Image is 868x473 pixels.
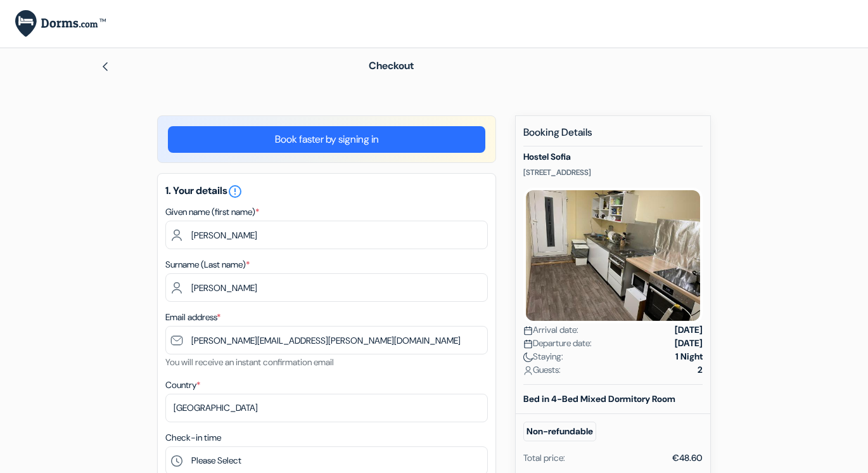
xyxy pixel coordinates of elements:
[523,152,703,162] h5: Hostel Sofia
[523,323,578,337] span: Arrival date:
[165,311,220,324] label: Email address
[523,451,565,465] div: Total price:
[523,126,703,146] h5: Booking Details
[227,184,243,197] a: error_outline
[165,184,488,199] h5: 1. Your details
[165,205,259,219] label: Given name (first name)
[165,258,250,271] label: Surname (Last name)
[675,337,703,350] strong: [DATE]
[523,353,533,362] img: moon.svg
[523,350,563,363] span: Staying:
[523,167,703,178] p: [STREET_ADDRESS]
[675,350,703,363] strong: 1 Night
[675,323,703,337] strong: [DATE]
[165,273,488,302] input: Enter last name
[227,184,243,199] i: error_outline
[165,326,488,354] input: Enter email address
[165,379,200,392] label: Country
[165,431,221,444] label: Check-in time
[523,393,675,405] b: Bed in 4-Bed Mixed Dormitory Room
[100,62,110,72] img: left_arrow.svg
[523,363,561,377] span: Guests:
[523,339,533,349] img: calendar.svg
[698,363,703,377] strong: 2
[15,10,106,37] img: Dorms.com
[165,221,488,249] input: Enter first name
[523,366,533,375] img: user_icon.svg
[165,356,334,368] small: You will receive an instant confirmation email
[523,326,533,335] img: calendar.svg
[369,59,414,72] span: Checkout
[523,337,592,350] span: Departure date:
[168,126,485,153] a: Book faster by signing in
[523,422,596,441] small: Non-refundable
[672,451,703,465] div: €48.60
